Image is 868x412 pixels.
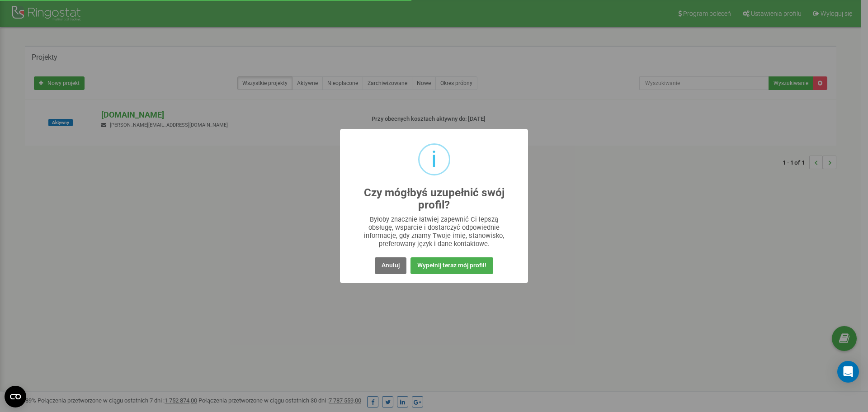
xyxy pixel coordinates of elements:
[837,361,859,383] div: Open Intercom Messenger
[410,257,493,274] button: Wypełnij teraz mój profil!
[358,187,510,211] h2: Czy mógłbyś uzupełnić swój profil?
[375,257,406,274] button: Anuluj
[431,145,437,174] div: i
[5,386,26,407] button: Open CMP widget
[358,215,510,248] div: Byłoby znacznie łatwiej zapewnić Ci lepszą obsługę, wsparcie i dostarczyć odpowiednie informacje,...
